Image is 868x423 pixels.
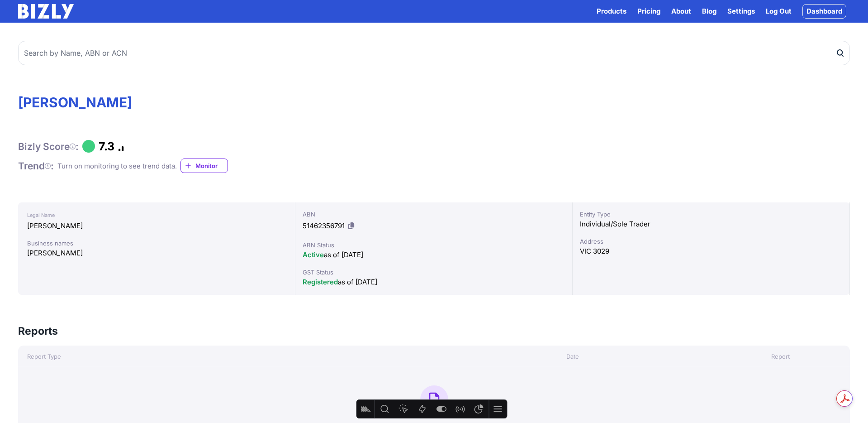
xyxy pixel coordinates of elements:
[671,6,691,17] a: About
[180,159,228,173] a: Monitor
[27,210,286,221] div: Legal Name
[27,221,286,231] div: [PERSON_NAME]
[18,160,54,172] h1: Trend :
[18,41,850,65] input: Search by Name, ABN or ACN
[580,246,842,257] div: VIC 3029
[597,6,626,17] button: Products
[303,210,565,219] div: ABN
[766,6,792,17] a: Log Out
[727,6,755,17] a: Settings
[702,6,716,17] a: Blog
[580,210,842,219] div: Entity Type
[18,94,850,111] h1: [PERSON_NAME]
[580,219,842,230] div: Individual/Sole Trader
[303,250,565,260] div: as of [DATE]
[303,268,565,277] div: GST Status
[27,239,286,248] div: Business names
[57,161,177,172] div: Turn on monitoring to see trend data.
[802,4,846,19] a: Dashboard
[711,352,850,361] div: Report
[18,352,434,361] div: Report Type
[27,248,286,259] div: [PERSON_NAME]
[18,324,58,338] h3: Reports
[18,140,79,153] h1: Bizly Score :
[303,277,565,288] div: as of [DATE]
[303,240,565,250] div: ABN Status
[434,352,711,361] div: Date
[303,221,345,230] span: 51462356791
[637,6,660,17] a: Pricing
[303,278,338,286] span: Registered
[195,161,228,170] span: Monitor
[99,139,114,153] h1: 7.3
[580,237,842,246] div: Address
[303,250,324,259] span: Active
